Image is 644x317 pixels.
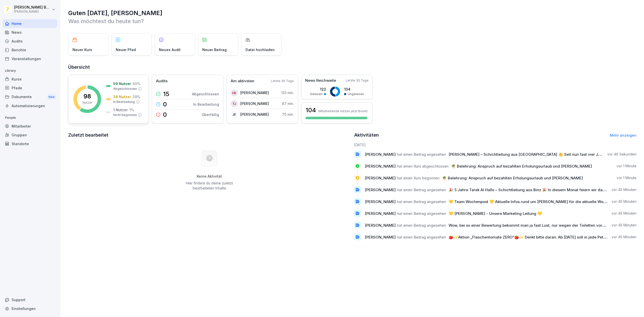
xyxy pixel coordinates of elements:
[14,5,51,10] p: [PERSON_NAME] Bogomolec
[202,112,219,117] p: Überfällig
[68,9,636,17] h1: Guten [DATE], [PERSON_NAME]
[113,81,131,86] p: 59 Nutzer
[3,139,57,148] a: Standorte
[113,100,135,104] p: In Bearbeitung
[113,107,128,112] p: 1 Nutzer
[449,211,542,216] span: 💛 [PERSON_NAME] - Unsere Marketing Leitung 💛
[3,92,57,102] a: DokumenteNew
[451,164,592,169] span: 🌴 Belehrung: Anspruch auf bezahlten Erholungsurlaub und [PERSON_NAME]
[3,67,57,75] p: Library
[72,47,92,52] p: Neuer Kurs
[3,75,57,84] a: Kurse
[113,94,131,99] p: 38 Nutzer
[3,295,57,304] div: Support
[68,132,351,139] h2: Zuletzt bearbeitet
[3,122,57,131] a: Mitarbeiter
[310,92,323,96] p: Gelesen
[610,133,636,137] a: Mehr anzeigen
[346,78,369,83] p: Letzte 30 Tage
[617,175,636,180] p: vor 1 Minute
[612,223,636,228] p: vor 45 Minuten
[116,47,136,52] p: Neuer Pfad
[365,199,396,204] span: [PERSON_NAME]
[3,46,57,54] a: Berichte
[612,199,636,204] p: vor 45 Minuten
[3,37,57,46] a: Audits
[163,101,167,107] p: 0
[246,47,275,52] p: Datei hochladen
[3,304,57,313] div: Einstellungen
[231,89,238,96] div: HS
[184,174,235,179] h5: Keine Aktivität
[3,92,57,102] div: Dokumente
[397,199,446,204] span: hat einen Beitrag angesehen
[202,47,227,52] p: Neuer Beitrag
[607,152,636,157] p: vor 46 Sekunden
[310,87,326,92] p: 122
[240,112,269,117] p: [PERSON_NAME]
[240,90,269,95] p: [PERSON_NAME]
[3,28,57,37] a: News
[617,164,636,169] p: vor 1 Minute
[113,87,137,91] p: Abgeschlossen
[3,101,57,110] a: Automatisierungen
[305,78,336,84] p: News Reichweite
[184,181,235,191] p: Hier findest du deine zuletzt bearbeiteten Inhalte
[344,87,364,92] p: 134
[365,211,396,216] span: [PERSON_NAME]
[397,152,446,157] span: hat einen Beitrag angesehen
[163,91,169,97] p: 15
[397,164,449,169] span: hat einen Kurs abgeschlossen
[365,152,396,157] span: [PERSON_NAME]
[449,235,643,240] span: 🍅✨Aktion „Flaschentomate ZERO“🍅✨ Denkt bitte daran: Ab [DATE] soll in jede Peter-bringt’s-Bestellung
[282,112,294,117] p: 70 min.
[193,102,219,107] p: In Bearbeitung
[163,112,167,118] p: 0
[354,142,637,147] h6: [DATE]
[84,93,91,99] p: 98
[231,100,238,107] div: TJ
[442,176,583,180] span: 🌴 Belehrung: Anspruch auf bezahlten Erholungsurlaub und [PERSON_NAME]
[282,101,294,106] p: 87 min.
[612,187,636,192] p: vor 45 Minuten
[3,114,57,122] p: People
[3,131,57,139] a: Gruppen
[68,64,636,71] h2: Übersicht
[612,211,636,216] p: vor 45 Minuten
[231,111,238,118] div: JF
[397,211,446,216] span: hat einen Beitrag angesehen
[271,79,294,83] p: Letzte 30 Tage
[612,234,636,240] p: vor 45 Minuten
[14,10,51,13] p: [PERSON_NAME]
[354,132,379,139] h2: Aktivitäten
[159,47,181,52] p: Neues Audit
[133,94,140,99] p: 39 %
[397,176,439,180] span: hat einen Kurs begonnen
[156,78,168,84] p: Audits
[397,187,446,192] span: hat einen Beitrag angesehen
[281,90,294,95] p: 133 min.
[449,187,634,192] span: 🎉 5 Jahre Tarek Al Hallo – Schichtleitung aus Binz 🎉 In diesem Monat feiern wir das 5-jährige Jubilä
[365,235,396,240] span: [PERSON_NAME]
[348,92,364,96] p: Ungelesen
[113,113,137,117] p: Nicht begonnen
[47,94,56,100] div: New
[397,223,446,228] span: hat einen Beitrag angesehen
[231,78,254,84] p: Am aktivsten
[3,84,57,92] a: Pfade
[192,91,219,97] p: Abgeschlossen
[397,235,446,240] span: hat einen Beitrag angesehen
[133,81,140,86] p: 60 %
[240,101,269,106] p: [PERSON_NAME]
[68,17,636,25] p: Was möchtest du heute tun?
[3,54,57,63] a: Veranstaltungen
